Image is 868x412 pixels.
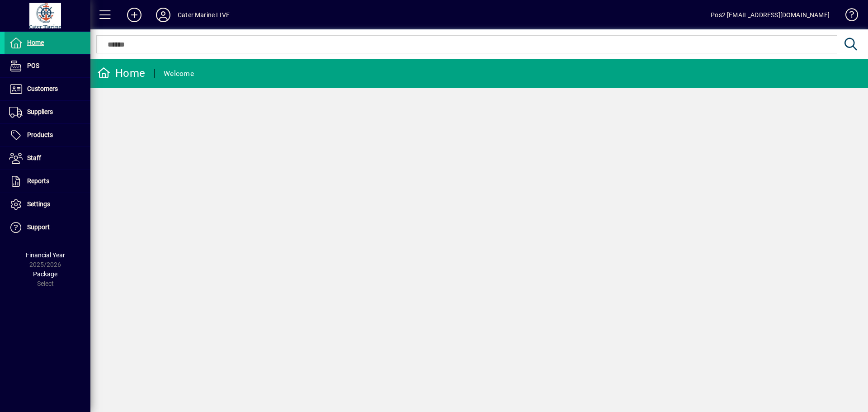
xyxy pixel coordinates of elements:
[27,223,50,231] span: Support
[5,55,90,77] a: POS
[178,8,230,22] div: Cater Marine LIVE
[5,101,90,123] a: Suppliers
[164,66,194,81] div: Welcome
[5,170,90,193] a: Reports
[27,85,58,92] span: Customers
[5,147,90,170] a: Staff
[149,7,178,23] button: Profile
[27,154,41,161] span: Staff
[27,108,53,115] span: Suppliers
[711,8,830,22] div: Pos2 [EMAIL_ADDRESS][DOMAIN_NAME]
[27,39,44,46] span: Home
[27,200,50,208] span: Settings
[97,66,145,81] div: Home
[33,270,57,278] span: Package
[839,2,857,31] a: Knowledge Base
[5,193,90,216] a: Settings
[26,251,65,259] span: Financial Year
[5,78,90,100] a: Customers
[27,131,53,138] span: Products
[5,216,90,239] a: Support
[5,124,90,147] a: Products
[120,7,149,23] button: Add
[27,177,49,185] span: Reports
[27,62,39,69] span: POS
